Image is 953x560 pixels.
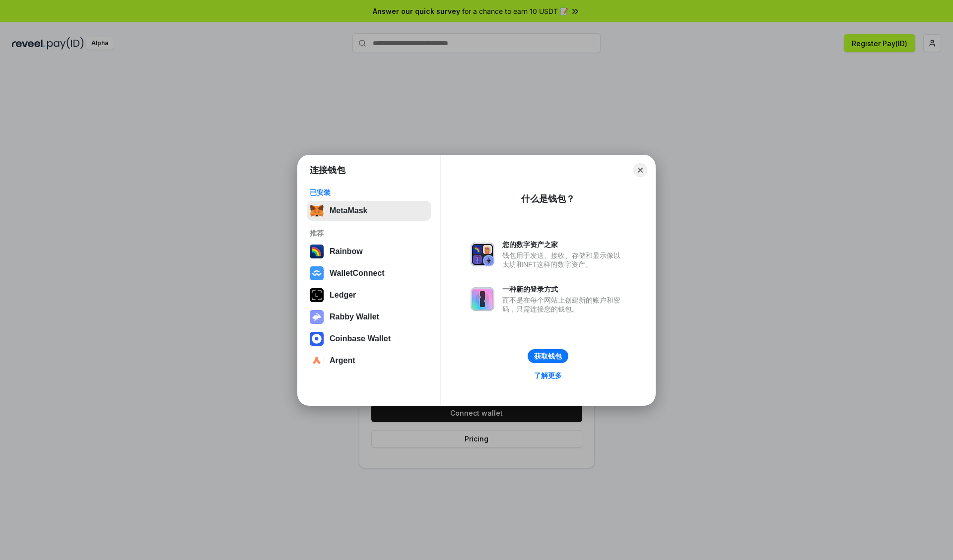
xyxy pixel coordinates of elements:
[502,251,625,269] div: 钱包用于发送、接收、存储和显示像以太坊和NFT这样的数字资产。
[528,369,568,382] a: 了解更多
[502,285,625,294] div: 一种新的登录方式
[310,354,324,368] img: svg+xml,%3Csvg%20width%3D%2228%22%20height%3D%2228%22%20viewBox%3D%220%200%2028%2028%22%20fill%3D...
[534,352,562,361] div: 获取钱包
[307,263,431,283] button: WalletConnect
[330,269,385,278] div: WalletConnect
[310,245,324,258] img: svg+xml,%3Csvg%20width%3D%22120%22%20height%3D%22120%22%20viewBox%3D%220%200%20120%20120%22%20fil...
[310,332,324,346] img: svg+xml,%3Csvg%20width%3D%2228%22%20height%3D%2228%22%20viewBox%3D%220%200%2028%2028%22%20fill%3D...
[310,188,428,197] div: 已安装
[310,310,324,324] img: svg+xml,%3Csvg%20xmlns%3D%22http%3A%2F%2Fwww.w3.org%2F2000%2Fsvg%22%20fill%3D%22none%22%20viewBox...
[307,307,431,327] button: Rabby Wallet
[310,288,324,302] img: svg+xml,%3Csvg%20xmlns%3D%22http%3A%2F%2Fwww.w3.org%2F2000%2Fsvg%22%20width%3D%2228%22%20height%3...
[521,193,575,205] div: 什么是钱包？
[330,206,367,215] div: MetaMask
[502,240,625,249] div: 您的数字资产之家
[307,285,431,305] button: Ledger
[307,329,431,349] button: Coinbase Wallet
[330,291,356,300] div: Ledger
[310,229,428,238] div: 推荐
[307,201,431,221] button: MetaMask
[330,334,391,343] div: Coinbase Wallet
[471,287,494,311] img: svg+xml,%3Csvg%20xmlns%3D%22http%3A%2F%2Fwww.w3.org%2F2000%2Fsvg%22%20fill%3D%22none%22%20viewBox...
[502,296,625,313] div: 而不是在每个网站上创建新的账户和密码，只需连接您的钱包。
[307,242,431,261] button: Rainbow
[330,356,355,365] div: Argent
[307,351,431,371] button: Argent
[310,164,345,176] h1: 连接钱包
[471,243,494,266] img: svg+xml,%3Csvg%20xmlns%3D%22http%3A%2F%2Fwww.w3.org%2F2000%2Fsvg%22%20fill%3D%22none%22%20viewBox...
[633,163,647,177] button: Close
[330,247,363,256] div: Rainbow
[310,266,324,280] img: svg+xml,%3Csvg%20width%3D%2228%22%20height%3D%2228%22%20viewBox%3D%220%200%2028%2028%22%20fill%3D...
[330,312,379,321] div: Rabby Wallet
[534,371,562,380] div: 了解更多
[528,349,568,363] button: 获取钱包
[310,204,324,218] img: svg+xml,%3Csvg%20fill%3D%22none%22%20height%3D%2233%22%20viewBox%3D%220%200%2035%2033%22%20width%...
